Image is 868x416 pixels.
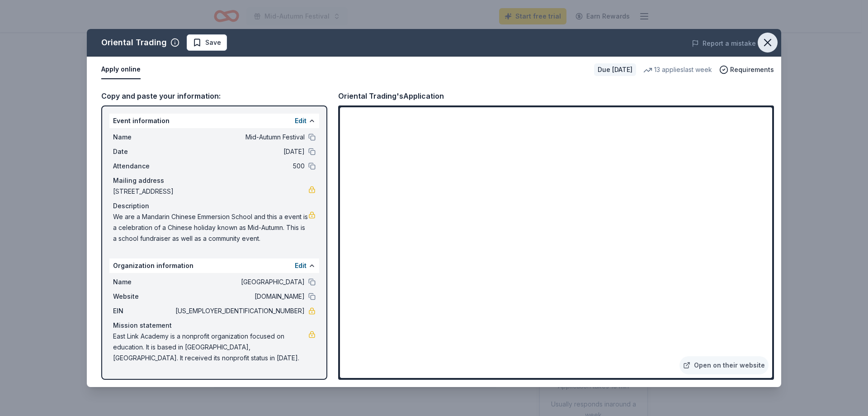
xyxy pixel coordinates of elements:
button: Save [187,34,227,51]
span: Save [205,37,221,48]
button: Edit [295,260,307,271]
button: Apply online [101,60,141,79]
div: Copy and paste your information: [101,90,327,102]
span: Website [113,291,174,302]
span: Date [113,146,174,157]
div: Due [DATE] [594,63,636,76]
button: Edit [295,115,307,126]
span: 500 [174,161,305,172]
div: Oriental Trading [101,35,167,50]
div: Organization information [109,258,319,273]
button: Report a mistake [692,38,756,49]
span: EIN [113,306,174,316]
span: We are a Mandarin Chinese Emmersion School and this a event is a celebration of a Chinese holiday... [113,211,308,244]
span: Name [113,132,174,143]
span: [DOMAIN_NAME] [174,291,305,302]
span: East Link Academy is a nonprofit organization focused on education. It is based in [GEOGRAPHIC_DA... [113,331,308,363]
span: Name [113,277,174,287]
button: Requirements [719,64,774,75]
span: Mid-Autumn Festival [174,132,305,143]
span: [US_EMPLOYER_IDENTIFICATION_NUMBER] [174,306,305,316]
span: [GEOGRAPHIC_DATA] [174,277,305,287]
div: Mailing address [113,175,316,186]
div: Event information [109,114,319,128]
a: Open on their website [679,356,769,374]
span: Attendance [113,161,174,172]
div: Mission statement [113,320,316,331]
div: Description [113,201,316,211]
span: Requirements [730,64,774,75]
div: 13 applies last week [643,64,712,75]
div: Oriental Trading's Application [338,90,444,102]
span: [STREET_ADDRESS] [113,186,308,197]
span: [DATE] [174,146,305,157]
